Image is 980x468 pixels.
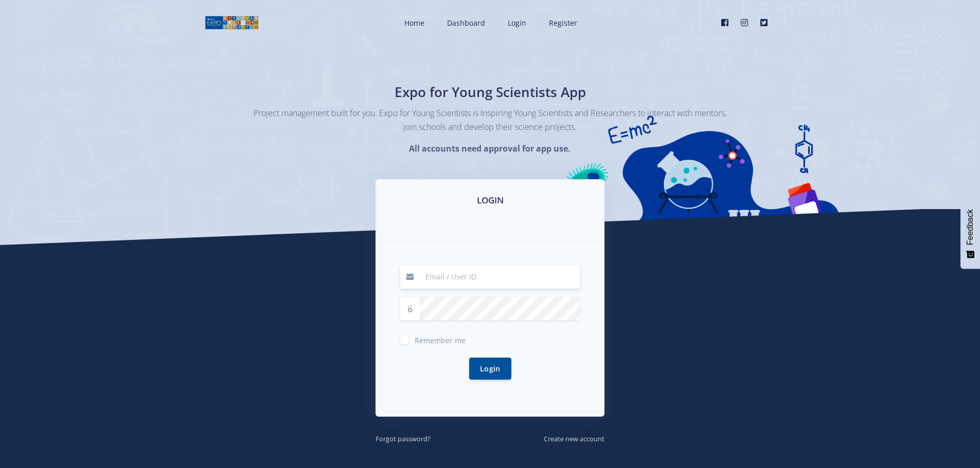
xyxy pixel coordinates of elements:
[544,433,604,444] a: Create new account
[376,434,431,443] small: Forgot password?
[409,143,571,154] strong: All accounts need approval for app use.
[960,199,980,269] button: Feedback - Show survey
[497,9,534,36] a: Login
[539,9,585,36] a: Register
[437,9,493,36] a: Dashboard
[966,209,975,245] span: Feedback
[394,9,433,36] a: Home
[469,358,511,380] button: Login
[508,18,526,28] span: Login
[205,15,259,30] img: logo01.png
[254,106,727,134] p: Project management built for you. Expo for Young Scientists is Inspiring Young Scientists and Res...
[388,194,592,207] h3: LOGIN
[376,433,431,444] a: Forgot password?
[419,265,580,289] input: Email / User ID
[544,434,604,443] small: Create new account
[447,18,485,28] span: Dashboard
[404,18,424,28] span: Home
[549,18,577,28] span: Register
[302,82,678,102] h1: Expo for Young Scientists App
[415,335,466,345] span: Remember me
